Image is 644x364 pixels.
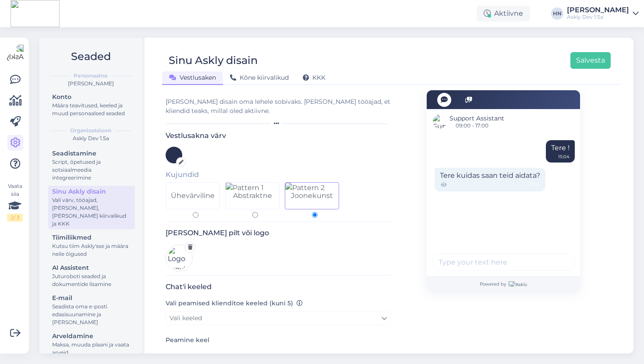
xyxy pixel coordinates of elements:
b: Organisatsioon [70,127,111,134]
label: Peamine keel [166,336,209,345]
h2: Seaded [46,48,135,65]
div: Askly Dev 1.5a [567,14,629,21]
div: Arveldamine [52,332,131,341]
a: Vali keeled [166,311,391,325]
div: Sinu Askly disain [52,187,131,196]
a: AI AssistentJuturoboti seaded ja dokumentide lisamine [48,262,135,290]
img: Logo preview [166,244,193,272]
div: Juturoboti seaded ja dokumentide lisamine [52,272,131,288]
h3: Vestlusakna värv [166,131,391,140]
img: Askly Logo [7,45,24,61]
div: Sinu Askly disain [169,52,258,69]
div: [PERSON_NAME] [46,80,135,88]
img: Support [433,114,447,128]
span: Vestlusaken [169,74,216,81]
a: Sinu Askly disainVali värv, tööajad, [PERSON_NAME], [PERSON_NAME] kiirvalikud ja KKK [48,186,135,229]
a: [PERSON_NAME]Askly Dev 1.5a [567,7,639,21]
div: Tere kuidas saan teid aidata? [435,168,545,191]
a: E-mailSeadista oma e-posti edasisuunamine ja [PERSON_NAME] [48,292,135,328]
div: Seadista oma e-posti edasisuunamine ja [PERSON_NAME] [52,303,131,326]
div: Vaata siia [7,182,23,222]
div: Aktiivne [477,6,530,21]
div: E-mail [52,293,131,303]
div: [PERSON_NAME] [567,7,629,14]
div: Seadistamine [52,149,131,158]
a: SeadistamineScript, õpetused ja sotsiaalmeedia integreerimine [48,148,135,183]
span: Vali keeled [170,314,202,322]
div: AI Assistent [52,263,131,272]
h3: Chat'i keeled [166,283,391,291]
div: Ühevärviline [171,191,215,201]
img: Askly [509,281,527,286]
b: Personaalne [74,72,108,80]
h3: [PERSON_NAME] pilt või logo [166,229,391,237]
div: 2 / 3 [7,214,23,222]
div: Maksa, muuda plaani ja vaata arveid [52,341,131,357]
div: Kutsu tiim Askly'sse ja määra neile õigused [52,242,131,258]
div: HN [551,7,563,20]
input: Pattern 2Joonekunst [312,212,318,218]
div: Konto [52,92,131,102]
span: 09:00 - 17:00 [449,123,504,128]
input: Type your text here [432,253,575,271]
span: Support Assistant [449,114,504,123]
div: Tere ! [546,140,575,163]
div: Joonekunst [291,191,333,201]
div: Tiimiliikmed [52,233,131,242]
span: 15:05 [529,181,540,189]
label: Vali peamised klienditoe keeled (kuni 5) [166,299,303,308]
span: KKK [303,74,326,81]
input: Ühevärviline [193,212,198,218]
h5: Kujundid [166,170,391,179]
div: Määra teavitused, keeled ja muud personaalsed seaded [52,102,131,117]
div: Abstraktne [233,191,272,201]
a: ArveldamineMaksa, muuda plaani ja vaata arveid [48,330,135,358]
span: Powered by [480,281,527,287]
input: Pattern 1Abstraktne [252,212,258,218]
div: 15:04 [558,153,570,160]
a: TiimiliikmedKutsu tiim Askly'sse ja määra neile õigused [48,232,135,259]
div: [PERSON_NAME] disain oma lehele sobivaks. [PERSON_NAME] tööajad, et kliendid teaks, millal oled a... [166,97,391,116]
span: Kõne kiirvalikud [230,74,289,81]
div: Askly Dev 1.5a [46,134,135,142]
button: Salvesta [570,52,611,69]
div: Script, õpetused ja sotsiaalmeedia integreerimine [52,158,131,182]
a: KontoMäära teavitused, keeled ja muud personaalsed seaded [48,91,135,119]
div: Vali värv, tööajad, [PERSON_NAME], [PERSON_NAME] kiirvalikud ja KKK [52,196,131,228]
